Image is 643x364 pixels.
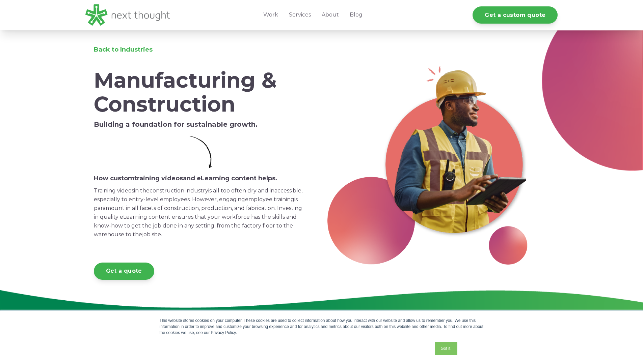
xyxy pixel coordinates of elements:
[435,342,457,355] a: Got it.
[134,175,183,182] span: training videos
[473,6,558,24] a: Get a custom quote
[245,196,294,203] span: employee training
[94,68,307,117] h1: Manufacturing & Construction
[94,186,307,239] p: in the is all too often dry and inaccessible, especially to entry-level employees. However, engag...
[94,187,134,194] span: Training videos
[142,231,161,238] span: job site
[85,4,170,26] img: LG - NextThought Logo
[94,263,154,280] a: Get a quote
[94,46,153,53] a: Back to Industries
[150,187,208,194] span: construction industry
[327,51,529,265] img: Manufacturing-Header
[160,317,484,336] div: This website stores cookies on your computer. These cookies are used to collect information about...
[94,175,307,182] h6: How custom and eLearning content helps.
[189,136,212,168] img: Simple Arrow
[94,120,307,128] h5: Building a foundation for sustainable growth.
